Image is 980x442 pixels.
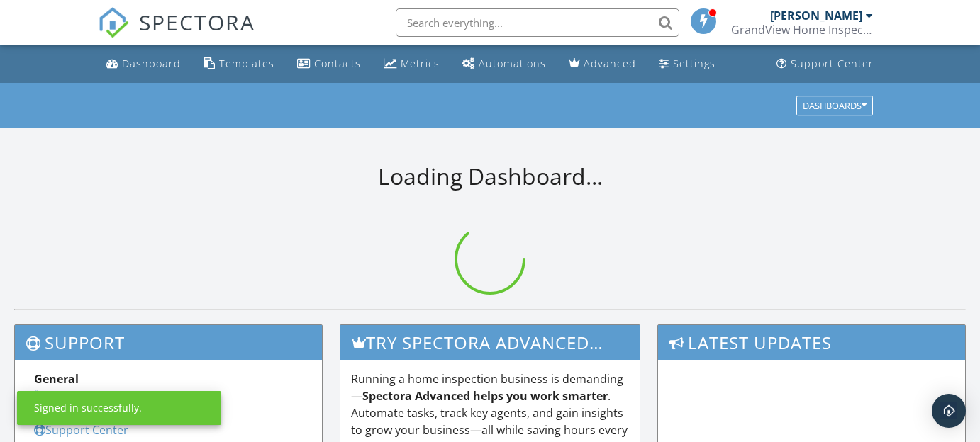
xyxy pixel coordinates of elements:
[219,57,274,70] div: Templates
[101,51,186,77] a: Dashboard
[803,101,867,110] div: Dashboards
[34,388,189,404] a: Spectora YouTube Channel
[771,51,879,77] a: Support Center
[291,51,367,77] a: Contacts
[98,19,255,49] a: SPECTORA
[34,401,142,415] div: Signed in successfully.
[34,422,128,438] a: Support Center
[563,51,642,77] a: Advanced
[457,51,552,77] a: Automations (Basic)
[396,8,679,37] input: Search everything...
[314,57,361,70] div: Contacts
[378,51,445,77] a: Metrics
[139,7,255,37] span: SPECTORA
[653,51,721,77] a: Settings
[584,57,636,70] div: Advanced
[122,57,181,70] div: Dashboard
[15,325,322,360] h3: Support
[770,8,862,23] div: [PERSON_NAME]
[731,23,873,37] div: GrandView Home Inspections
[791,57,874,70] div: Support Center
[362,388,608,404] strong: Spectora Advanced helps you work smarter
[340,325,639,360] h3: Try spectora advanced [DATE]
[98,7,129,38] img: The Best Home Inspection Software - Spectora
[932,394,966,428] div: Open Intercom Messenger
[401,57,440,70] div: Metrics
[198,51,280,77] a: Templates
[658,325,965,360] h3: Latest Updates
[673,57,715,70] div: Settings
[479,57,546,70] div: Automations
[34,371,79,387] strong: General
[796,96,873,115] button: Dashboards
